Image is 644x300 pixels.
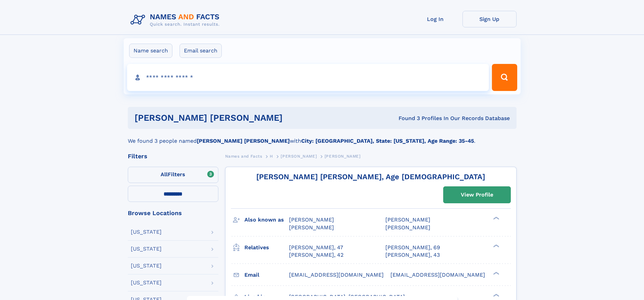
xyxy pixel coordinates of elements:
label: Email search [180,44,222,58]
span: H [270,154,273,159]
span: [PERSON_NAME] [385,216,430,223]
a: [PERSON_NAME], 47 [289,244,343,251]
div: Browse Locations [128,210,218,216]
span: [EMAIL_ADDRESS][DOMAIN_NAME] [289,272,384,278]
h1: [PERSON_NAME] [PERSON_NAME] [135,114,341,122]
div: View Profile [461,187,493,203]
a: [PERSON_NAME], 43 [385,251,440,259]
a: Log In [408,11,462,27]
label: Name search [129,44,172,58]
span: [PERSON_NAME] [325,154,361,159]
h3: Relatives [244,242,289,253]
span: [PERSON_NAME] [281,154,317,159]
div: Found 3 Profiles In Our Records Database [340,115,510,122]
a: Sign Up [462,11,517,27]
label: Filters [128,167,218,183]
div: ❯ [492,216,500,221]
div: [US_STATE] [131,246,162,252]
div: We found 3 people named with . [128,129,517,145]
span: [PERSON_NAME] [289,224,334,231]
img: Logo Names and Facts [128,11,225,29]
b: City: [GEOGRAPHIC_DATA], State: [US_STATE], Age Range: 35-45 [301,138,474,144]
a: Names and Facts [225,152,262,160]
button: Search Button [492,64,517,91]
div: [US_STATE] [131,229,162,235]
a: [PERSON_NAME] [PERSON_NAME], Age [DEMOGRAPHIC_DATA] [256,172,485,181]
span: All [161,171,168,178]
a: H [270,152,273,160]
b: [PERSON_NAME] [PERSON_NAME] [197,138,290,144]
span: [PERSON_NAME] [385,224,430,231]
input: search input [127,64,489,91]
div: ❯ [492,244,500,248]
span: [GEOGRAPHIC_DATA], [GEOGRAPHIC_DATA] [289,294,405,300]
a: View Profile [444,187,510,203]
div: ❯ [492,293,500,297]
h3: Email [244,269,289,281]
div: Filters [128,153,218,159]
div: ❯ [492,271,500,275]
h3: Also known as [244,214,289,226]
a: [PERSON_NAME], 69 [385,244,440,251]
span: [PERSON_NAME] [289,216,334,223]
a: [PERSON_NAME], 42 [289,251,343,259]
div: [US_STATE] [131,263,162,269]
div: [US_STATE] [131,280,162,285]
a: [PERSON_NAME] [281,152,317,160]
span: [EMAIL_ADDRESS][DOMAIN_NAME] [390,272,485,278]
